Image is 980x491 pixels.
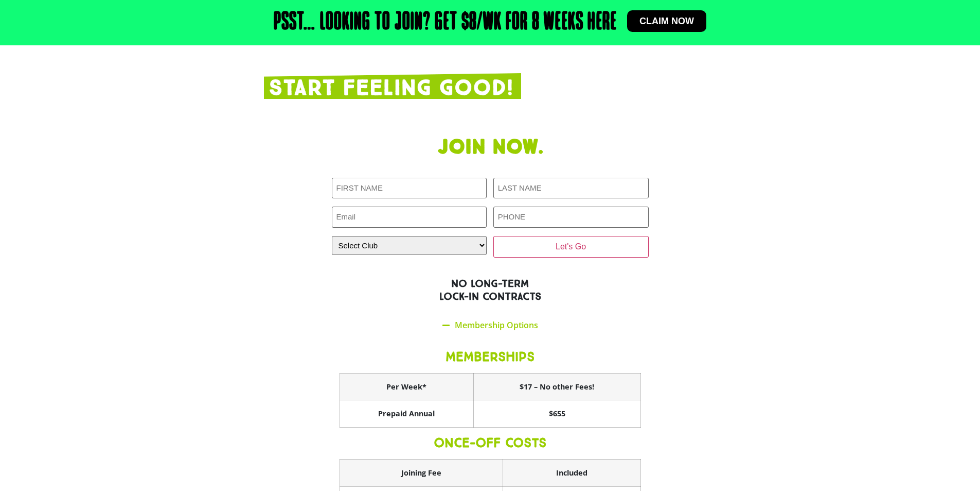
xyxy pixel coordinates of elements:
th: $655 [473,400,640,428]
h1: Join now. [264,135,717,160]
a: Membership Options [455,319,538,331]
th: Prepaid Annual [340,400,473,428]
div: Membership Options [332,313,649,337]
h2: Psst… Looking to join? Get $8/wk for 8 weeks here [274,10,617,35]
a: Claim now [627,10,706,32]
th: $17 – No other Fees! [473,373,640,400]
input: Email [332,207,487,228]
h2: NO LONG-TERM LOCK-IN CONTRACTS [264,277,717,303]
input: LAST NAME [493,178,649,199]
input: Let's Go [493,236,649,258]
h3: MEMBERSHIPS [340,349,641,365]
span: Claim now [639,16,694,26]
input: PHONE [493,207,649,228]
th: Included [503,460,640,487]
input: FIRST NAME [332,178,487,199]
th: Joining Fee [340,460,503,487]
th: Per Week* [340,373,473,400]
h3: ONCE-OFF COSTS [340,435,641,451]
